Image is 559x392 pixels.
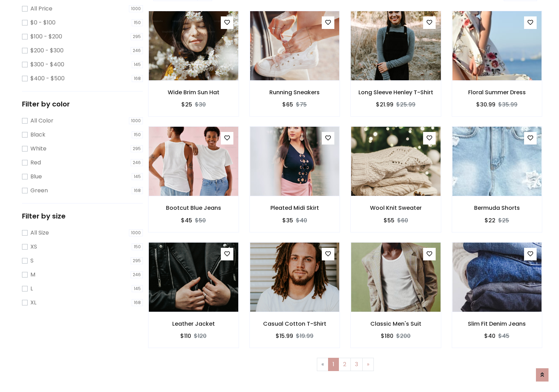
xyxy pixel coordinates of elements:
[22,212,143,220] h5: Filter by size
[132,243,143,250] span: 150
[195,216,206,224] del: $50
[396,332,411,340] del: $200
[194,332,206,340] del: $120
[396,101,415,109] del: $25.99
[381,333,393,339] h6: $180
[351,205,441,211] h6: Wool Knit Sweater
[132,187,143,194] span: 168
[476,101,495,108] h6: $30.99
[351,89,441,96] h6: Long Sleeve Henley T-Shirt
[452,89,542,96] h6: Floral Summer Dress
[153,358,537,371] nav: Page navigation
[498,332,509,340] del: $45
[250,320,340,327] h6: Casual Cotton T-Shirt
[30,257,34,265] label: S
[181,217,192,224] h6: $45
[30,46,64,55] label: $200 - $300
[30,186,48,195] label: Green
[132,299,143,306] span: 168
[350,358,363,371] a: 3
[250,205,340,211] h6: Pleated Midi Skirt
[296,101,307,109] del: $75
[30,5,52,13] label: All Price
[132,173,143,180] span: 145
[132,75,143,82] span: 168
[498,101,517,109] del: $35.99
[362,358,374,371] a: Next
[250,89,340,96] h6: Running Sneakers
[30,298,36,307] label: XL
[131,33,143,40] span: 295
[131,145,143,152] span: 295
[30,172,42,181] label: Blue
[30,74,65,83] label: $400 - $500
[148,205,239,211] h6: Bootcut Blue Jeans
[339,358,351,371] a: 2
[30,60,64,69] label: $300 - $400
[30,158,41,167] label: Red
[376,101,393,108] h6: $21.99
[132,61,143,68] span: 145
[131,159,143,166] span: 246
[180,333,191,339] h6: $110
[30,131,45,139] label: Black
[30,229,49,237] label: All Size
[397,216,408,224] del: $60
[129,229,143,236] span: 1000
[148,89,239,96] h6: Wide Brim Sun Hat
[132,19,143,26] span: 150
[30,32,62,41] label: $100 - $200
[296,332,313,340] del: $19.99
[384,217,394,224] h6: $55
[282,101,293,108] h6: $65
[132,285,143,292] span: 145
[30,284,33,293] label: L
[328,358,339,371] a: 1
[30,117,53,125] label: All Color
[498,216,509,224] del: $25
[30,243,37,251] label: XS
[452,205,542,211] h6: Bermuda Shorts
[132,131,143,138] span: 150
[367,360,369,368] span: »
[148,320,239,327] h6: Leather Jacket
[22,100,143,108] h5: Filter by color
[30,19,56,27] label: $0 - $100
[351,320,441,327] h6: Classic Men's Suit
[452,320,542,327] h6: Slim Fit Denim Jeans
[195,101,206,109] del: $30
[30,271,35,279] label: M
[276,333,293,339] h6: $15.99
[485,217,495,224] h6: $22
[129,5,143,12] span: 1000
[131,47,143,54] span: 246
[296,216,307,224] del: $40
[129,117,143,124] span: 1000
[30,145,46,153] label: White
[131,257,143,264] span: 295
[484,333,495,339] h6: $40
[181,101,192,108] h6: $25
[131,271,143,278] span: 246
[282,217,293,224] h6: $35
